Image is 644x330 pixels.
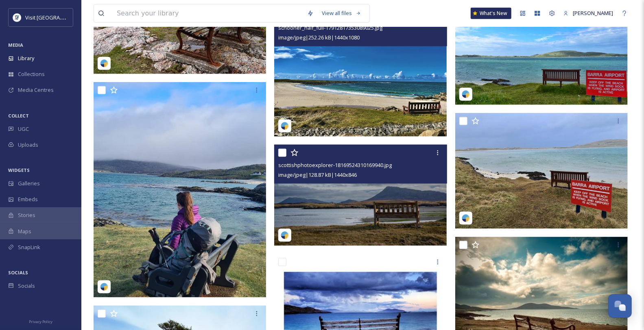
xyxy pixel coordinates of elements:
button: Open Chat [608,294,632,318]
a: View all files [318,5,365,21]
img: greatbenchesofscotland-18025995322369594.jpg [455,113,628,229]
span: Galleries [18,180,40,187]
span: SOCIALS [8,269,28,276]
img: snapsea-logo.png [100,59,108,67]
span: Embeds [18,195,38,203]
span: [PERSON_NAME] [573,9,613,17]
img: snapsea-logo.png [281,231,289,239]
span: MEDIA [8,42,23,48]
span: Library [18,54,34,62]
span: Stories [18,211,35,219]
img: snapsea-logo.png [100,283,108,291]
img: snapsea-logo.png [462,90,470,98]
span: SnapLink [18,243,40,251]
span: Media Centres [18,86,54,94]
img: schooner_half_full-17912817353089025.jpg [274,7,447,137]
span: Collections [18,70,45,78]
img: laurenblyth-17927835044256644-4.jpg [94,82,269,297]
span: Maps [18,228,31,235]
span: COLLECT [8,113,29,119]
img: scottishphotoexplorer-18169524310169940.jpg [274,145,447,246]
span: image/jpeg | 252.26 kB | 1440 x 1080 [278,34,360,41]
span: UGC [18,125,29,133]
img: snapsea-logo.png [281,122,289,130]
span: Socials [18,282,35,290]
input: Search your library [113,4,303,22]
span: Privacy Policy [29,319,52,324]
span: scottishphotoexplorer-18169524310169940.jpg [278,161,392,169]
a: What's New [471,8,511,19]
a: Privacy Policy [29,316,52,326]
a: [PERSON_NAME] [559,5,617,21]
img: snapsea-logo.png [462,214,470,222]
span: Uploads [18,141,38,149]
img: Untitled%20design%20%2897%29.png [13,13,21,22]
span: WIDGETS [8,167,30,173]
span: Visit [GEOGRAPHIC_DATA] [25,13,88,21]
span: schooner_half_full-17912817353089025.jpg [278,24,382,31]
span: image/jpeg | 128.87 kB | 1440 x 846 [278,171,357,178]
